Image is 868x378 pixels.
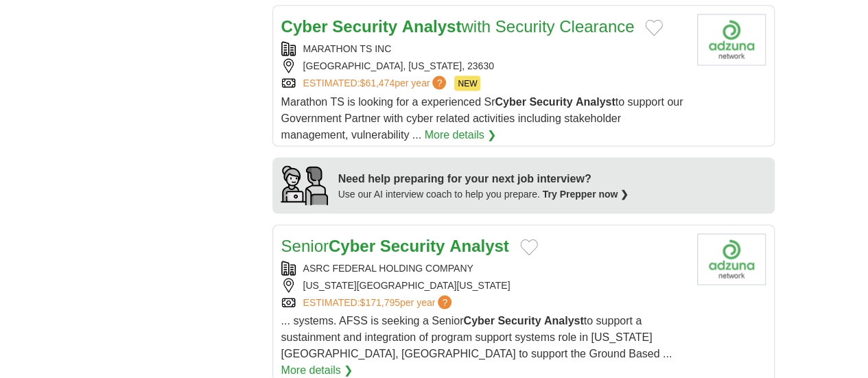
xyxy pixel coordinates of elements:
[425,126,497,143] a: More details ❯
[360,77,395,88] span: $61,474
[529,95,572,107] strong: Security
[432,75,446,89] span: ?
[697,14,766,65] img: Company logo
[281,278,686,292] div: [US_STATE][GEOGRAPHIC_DATA][US_STATE]
[438,295,451,309] span: ?
[360,296,399,307] span: $171,795
[495,95,526,107] strong: Cyber
[645,19,663,36] button: Add to favorite jobs
[281,362,353,378] a: More details ❯
[303,75,449,91] a: ESTIMATED:$61,474per year?
[332,16,397,35] strong: Security
[497,314,541,326] strong: Security
[281,16,328,35] strong: Cyber
[329,236,375,255] strong: Cyber
[449,236,509,255] strong: Analyst
[576,95,615,107] strong: Analyst
[303,295,455,309] a: ESTIMATED:$171,795per year?
[520,239,538,255] button: Add to favorite jobs
[281,314,672,359] span: ... systems. AFSS is seeking a Senior to support a sustainment and integration of program support...
[281,41,686,56] div: MARATHON TS INC
[281,236,509,255] a: SeniorCyber Security Analyst
[281,261,686,275] div: ASRC FEDERAL HOLDING COMPANY
[281,58,686,73] div: [GEOGRAPHIC_DATA], [US_STATE], 23630
[338,170,629,187] div: Need help preparing for your next job interview?
[402,16,462,35] strong: Analyst
[281,16,635,35] a: Cyber Security Analystwith Security Clearance
[544,314,584,326] strong: Analyst
[338,187,629,201] div: Use our AI interview coach to help you prepare.
[281,95,683,140] span: Marathon TS is looking for a experienced Sr to support our Government Partner with cyber related ...
[454,75,480,91] span: NEW
[543,188,629,199] a: Try Prepper now ❯
[380,236,445,255] strong: Security
[463,314,494,326] strong: Cyber
[697,233,766,285] img: Company logo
